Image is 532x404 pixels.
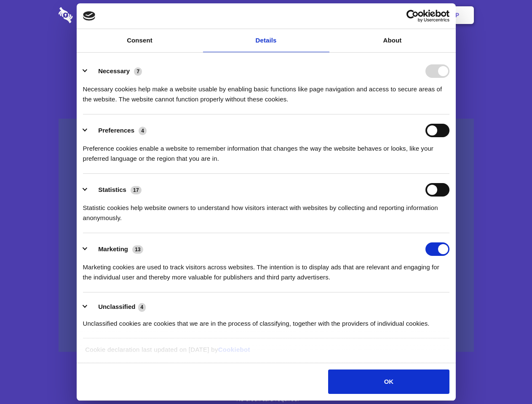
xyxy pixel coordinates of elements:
button: Unclassified (4) [83,302,151,312]
a: Cookiebot [218,346,250,353]
span: 4 [139,127,147,135]
div: Unclassified cookies are cookies that we are in the process of classifying, together with the pro... [83,312,449,329]
h1: Eliminate Slack Data Loss. [59,38,474,68]
button: Marketing (13) [83,242,149,256]
button: Preferences (4) [83,124,152,137]
label: Marketing [98,245,128,252]
img: logo-wordmark-white-trans-d4663122ce5f474addd5e946df7df03e33cb6a1c49d2221995e7729f52c070b2.svg [59,7,131,23]
a: About [329,29,456,52]
img: logo [83,11,96,21]
label: Preferences [98,127,134,134]
label: Statistics [98,186,126,193]
a: Pricing [247,2,284,28]
span: 4 [138,303,146,311]
h4: Auto-redaction of sensitive data, encrypted data sharing and self-destructing private chats. Shar... [59,77,474,104]
div: Marketing cookies are used to track visitors across websites. The intention is to display ads tha... [83,256,449,282]
label: Necessary [98,67,130,74]
span: 7 [134,67,142,76]
div: Necessary cookies help make a website usable by enabling basic functions like page navigation and... [83,78,449,104]
div: Cookie declaration last updated on [DATE] by [79,345,453,361]
a: Contact [342,2,380,28]
iframe: Drift Widget Chat Controller [490,362,522,394]
button: Necessary (7) [83,64,147,78]
span: 13 [132,245,143,254]
a: Details [203,29,329,52]
button: Statistics (17) [83,183,147,197]
a: Consent [77,29,203,52]
span: 17 [131,186,142,194]
div: Statistic cookies help website owners to understand how visitors interact with websites by collec... [83,197,449,223]
a: Usercentrics Cookiebot - opens in a new window [376,10,449,22]
div: Preference cookies enable a website to remember information that changes the way the website beha... [83,137,449,164]
button: OK [328,369,449,394]
a: Wistia video thumbnail [59,119,474,352]
a: Login [382,2,419,28]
